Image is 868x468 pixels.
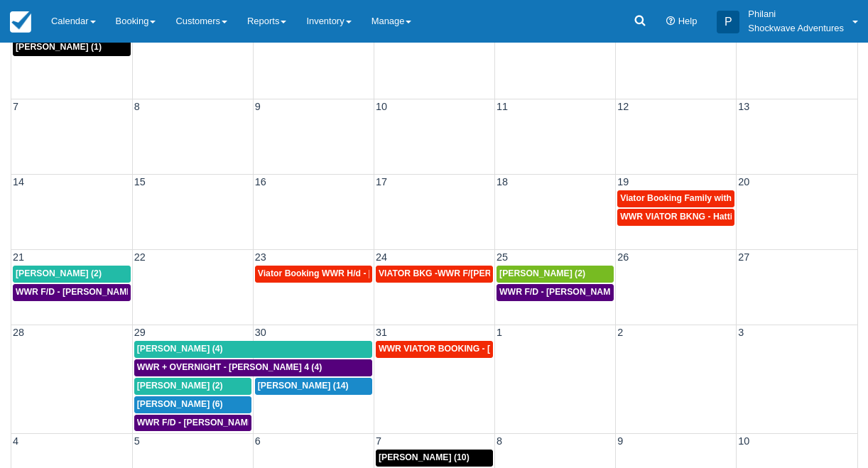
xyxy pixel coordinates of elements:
span: [PERSON_NAME] (1) [16,42,102,52]
p: Philani [748,7,844,21]
span: 25 [495,251,509,263]
span: 11 [495,101,509,112]
span: 18 [495,176,509,187]
span: 8 [133,101,141,112]
span: 1 [495,327,504,338]
span: 7 [11,101,20,112]
span: 7 [374,435,383,447]
span: [PERSON_NAME] (2) [16,268,102,278]
span: 6 [254,435,262,447]
span: WWR VIATOR BKNG - Hattingh, Carel X 2 (2) [620,212,803,222]
span: WWR F/D - [PERSON_NAME] X 2 (2) [137,418,286,428]
a: [PERSON_NAME] (2) [497,266,614,283]
span: WWR F/D - [PERSON_NAME] X 2 (2) [499,287,648,297]
a: [PERSON_NAME] (4) [134,341,372,358]
a: [PERSON_NAME] (14) [255,378,372,395]
a: WWR + OVERNIGHT - [PERSON_NAME] 4 (4) [134,359,372,376]
span: [PERSON_NAME] (2) [137,381,223,391]
a: WWR F/D - [PERSON_NAME] X 2 (2) [13,284,131,301]
a: Viator Booking WWR H/d - [PERSON_NAME] X 3 (3) [255,266,372,283]
span: [PERSON_NAME] (6) [137,399,223,409]
span: WWR + OVERNIGHT - [PERSON_NAME] 4 (4) [137,362,322,372]
span: Help [678,16,698,26]
span: 8 [495,435,504,447]
span: 23 [254,251,268,263]
span: 27 [737,251,751,263]
a: [PERSON_NAME] (2) [13,266,131,283]
span: 17 [374,176,389,187]
a: [PERSON_NAME] (2) [134,378,251,395]
span: 10 [374,101,389,112]
a: WWR F/D - [PERSON_NAME] X 2 (2) [134,415,251,432]
span: 24 [374,251,389,263]
div: P [717,11,739,33]
p: Shockwave Adventures [748,21,844,36]
span: [PERSON_NAME] (2) [499,268,585,278]
a: [PERSON_NAME] (1) [13,39,131,56]
span: 28 [11,327,26,338]
span: WWR VIATOR BOOKING - [PERSON_NAME] X 5 (5) [379,344,589,354]
span: 3 [737,327,745,338]
span: 26 [616,251,630,263]
a: WWR VIATOR BOOKING - [PERSON_NAME] X 5 (5) [376,341,493,358]
span: 15 [133,176,147,187]
span: 19 [616,176,630,187]
span: 31 [374,327,389,338]
span: [PERSON_NAME] (4) [137,344,223,354]
a: [PERSON_NAME] (10) [376,450,493,467]
img: checkfront-main-nav-mini-logo.png [10,11,31,33]
span: 9 [254,101,262,112]
span: 16 [254,176,268,187]
span: WWR F/D - [PERSON_NAME] X 2 (2) [16,287,164,297]
span: 20 [737,176,751,187]
span: 2 [616,327,624,338]
span: VIATOR BKG -WWR F/[PERSON_NAME] X 2 (2) [379,268,572,278]
a: WWR VIATOR BKNG - Hattingh, Carel X 2 (2) [617,209,734,226]
a: Viator Booking Family with Kids - [PERSON_NAME] X 4 (4) [617,190,734,207]
i: Help [666,17,676,26]
a: WWR F/D - [PERSON_NAME] X 2 (2) [497,284,614,301]
span: 5 [133,435,141,447]
span: 9 [616,435,624,447]
span: 14 [11,176,26,187]
span: 4 [11,435,20,447]
span: 22 [133,251,147,263]
span: 30 [254,327,268,338]
a: [PERSON_NAME] (6) [134,396,251,413]
span: 21 [11,251,26,263]
span: 12 [616,101,630,112]
span: 10 [737,435,751,447]
span: Viator Booking WWR H/d - [PERSON_NAME] X 3 (3) [258,268,470,278]
a: VIATOR BKG -WWR F/[PERSON_NAME] X 2 (2) [376,266,493,283]
span: 13 [737,101,751,112]
span: Viator Booking Family with Kids - [PERSON_NAME] X 4 (4) [620,193,862,203]
span: [PERSON_NAME] (14) [258,381,349,391]
span: 29 [133,327,147,338]
span: [PERSON_NAME] (10) [379,452,470,462]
